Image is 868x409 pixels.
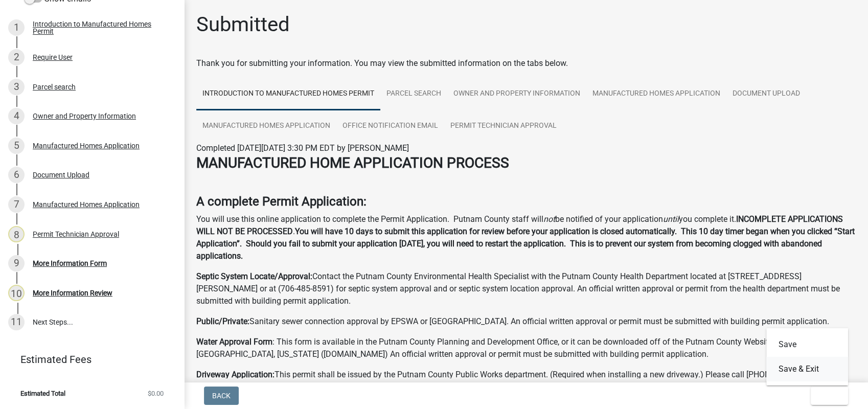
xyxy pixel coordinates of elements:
div: Manufactured Homes Application [33,142,140,149]
span: Completed [DATE][DATE] 3:30 PM EDT by [PERSON_NAME] [196,143,409,153]
div: 3 [8,79,25,95]
strong: Form [254,337,272,347]
strong: Public/Private: [196,316,249,326]
div: Introduction to Manufactured Homes Permit [33,20,168,35]
div: More Information Review [33,289,112,297]
strong: MANUFACTURED HOME APPLICATION PROCESS [196,154,509,171]
a: Permit Technician Approval [444,110,563,143]
i: until [663,214,679,224]
a: Parcel search [380,78,447,110]
a: Introduction to Manufactured Homes Permit [196,78,380,110]
strong: Driveway Application: [196,370,275,379]
div: Document Upload [33,171,89,178]
a: Estimated Fees [8,349,168,370]
span: $0.00 [148,390,164,397]
p: This permit shall be issued by the Putnam County Public Works department. (Required when installi... [196,369,856,393]
div: 2 [8,49,25,65]
p: Sanitary sewer connection approval by EPSWA or [GEOGRAPHIC_DATA]. An official written approval or... [196,315,856,328]
div: 4 [8,108,25,124]
span: Back [212,392,231,400]
button: Save & Exit [766,357,848,381]
button: Back [204,387,239,405]
div: 6 [8,167,25,183]
p: Contact the Putnam County Environmental Health Specialist with the Putnam County Health Departmen... [196,270,856,307]
i: not [543,214,555,224]
div: Manufactured Homes Application [33,201,140,208]
a: Manufactured Homes Application [196,110,336,143]
p: You will use this online application to complete the Permit Application. Putnam County staff will... [196,213,856,262]
div: Owner and Property Information [33,112,136,120]
button: Exit [811,387,848,405]
h1: Submitted [196,12,290,37]
div: Require User [33,54,73,61]
strong: Water Approval [196,337,252,347]
a: Owner and Property Information [447,78,586,110]
div: Thank you for submitting your information. You may view the submitted information on the tabs below. [196,57,856,70]
div: 10 [8,285,25,301]
div: 11 [8,314,25,330]
div: Permit Technician Approval [33,231,119,238]
div: 7 [8,196,25,213]
span: Exit [819,392,834,400]
strong: You will have 10 days to submit this application for review before your application is closed aut... [196,226,855,261]
button: Save [766,332,848,357]
div: 8 [8,226,25,242]
div: Exit [766,328,848,385]
a: Office Notification Email [336,110,444,143]
strong: A complete Permit Application: [196,194,367,209]
div: Parcel search [33,83,76,90]
strong: Septic System Locate/Approval: [196,271,312,281]
div: 5 [8,138,25,154]
div: 9 [8,255,25,271]
p: : This form is available in the Putnam County Planning and Development Office, or it can be downl... [196,336,856,360]
a: Manufactured Homes Application [586,78,726,110]
a: Document Upload [726,78,806,110]
div: More Information Form [33,260,107,267]
div: 1 [8,19,25,36]
span: Estimated Total [20,390,65,397]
